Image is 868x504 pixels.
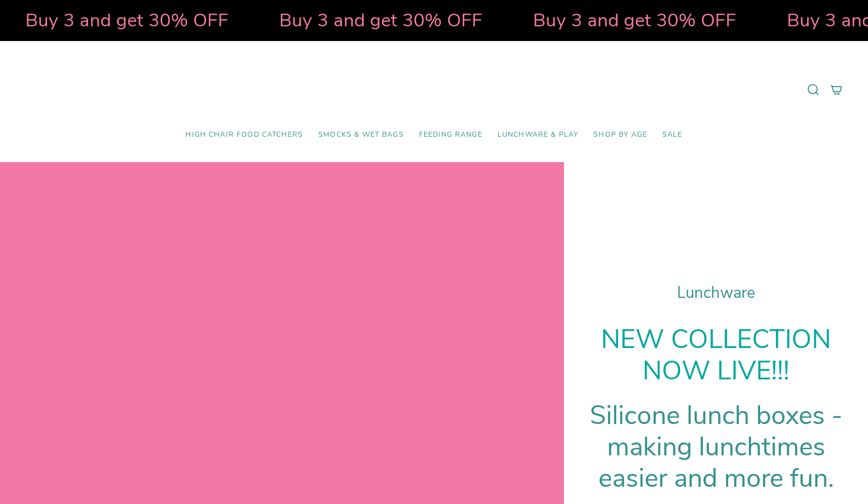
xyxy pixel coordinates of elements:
[593,131,647,139] span: Shop by Age
[311,123,411,147] a: Smocks & Wet Bags
[490,123,586,147] a: Lunchware & Play
[589,400,843,494] h1: Silicone lunch boxes - making lu
[347,56,521,123] a: Mumma’s Little Helpers
[589,284,843,302] h1: Lunchware
[655,123,690,147] a: SALE
[185,131,303,139] span: High Chair Food Catchers
[598,429,834,496] span: nchtimes easier and more fun.
[411,123,490,147] a: Feeding Range
[25,8,229,33] strong: Buy 3 and get 30% OFF
[601,322,831,389] strong: NEW COLLECTION NOW LIVE!!!
[533,8,736,33] strong: Buy 3 and get 30% OFF
[318,131,404,139] span: Smocks & Wet Bags
[586,123,655,147] a: Shop by Age
[498,131,578,139] span: Lunchware & Play
[178,123,311,147] a: High Chair Food Catchers
[279,8,482,33] strong: Buy 3 and get 30% OFF
[419,131,482,139] span: Feeding Range
[662,131,683,139] span: SALE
